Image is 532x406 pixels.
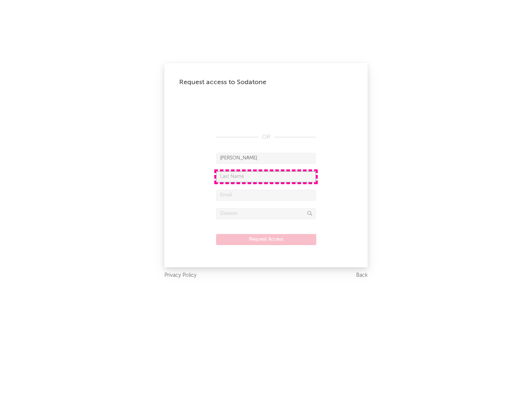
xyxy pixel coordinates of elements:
div: OR [216,133,316,142]
a: Privacy Policy [164,271,197,280]
input: First Name [216,153,316,164]
button: Request Access [216,234,316,245]
a: Back [356,271,368,280]
input: Last Name [216,171,316,182]
input: Email [216,190,316,201]
div: Request access to Sodatone [179,78,353,87]
input: Division [216,208,316,219]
